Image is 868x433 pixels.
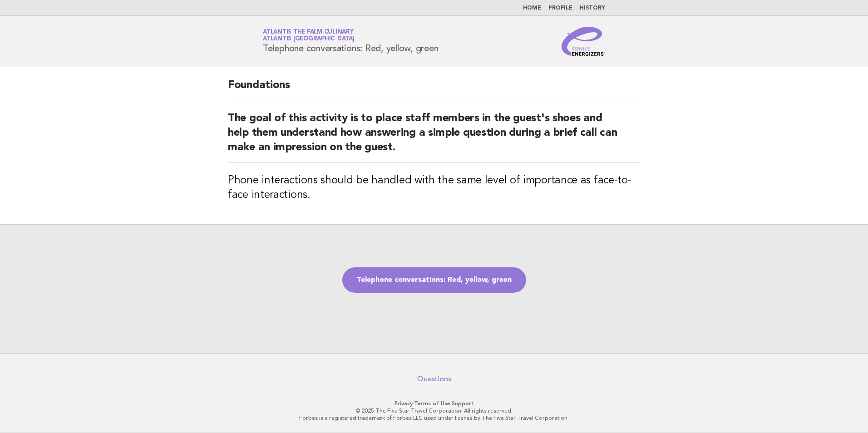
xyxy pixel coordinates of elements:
[452,400,474,407] a: Support
[156,407,712,414] p: © 2025 The Five Star Travel Corporation. All rights reserved.
[417,374,451,384] a: Questions
[523,5,541,11] a: Home
[263,36,355,42] span: Atlantis [GEOGRAPHIC_DATA]
[263,29,355,42] a: Atlantis The Palm CulinaryAtlantis [GEOGRAPHIC_DATA]
[395,400,413,407] a: Privacy
[414,400,450,407] a: Terms of Use
[156,400,712,407] p: · ·
[562,27,605,56] img: Service Energizers
[228,78,640,100] h2: Foundations
[156,414,712,422] p: Forbes is a registered trademark of Forbes LLC used under license by The Five Star Travel Corpora...
[548,5,572,11] a: Profile
[228,111,640,162] h2: The goal of this activity is to place staff members in the guest's shoes and help them understand...
[580,5,605,11] a: History
[263,30,438,53] h1: Telephone conversations: Red, yellow, green
[342,267,526,293] a: Telephone conversations: Red, yellow, green
[228,173,640,202] h3: Phone interactions should be handled with the same level of importance as face-to-face interactions.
